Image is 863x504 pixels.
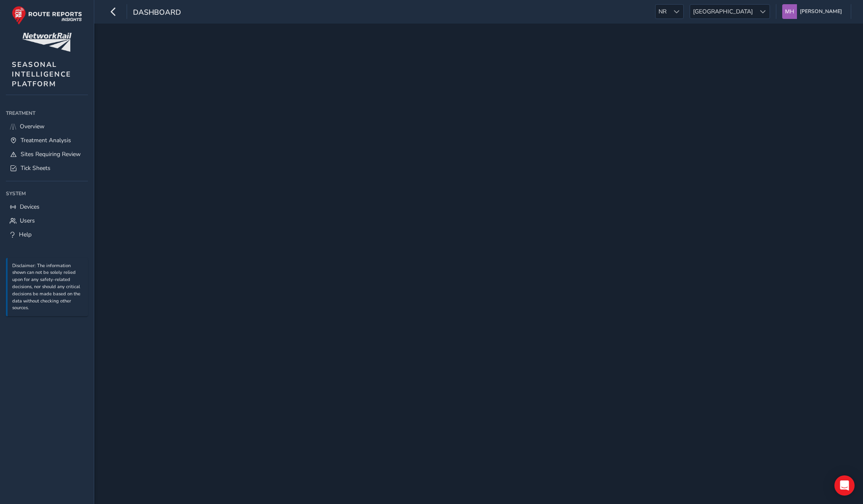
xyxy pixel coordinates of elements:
[12,263,84,312] p: Disclaimer: The information shown can not be solely relied upon for any safety-related decisions,...
[20,217,35,225] span: Users
[6,147,88,161] a: Sites Requiring Review
[133,7,181,19] span: dashboard
[800,4,842,19] span: [PERSON_NAME]
[19,231,32,239] span: Help
[6,187,88,200] div: System
[6,107,88,119] div: Treatment
[782,4,845,19] button: [PERSON_NAME]
[20,122,45,130] span: Overview
[20,203,40,211] span: Devices
[656,5,669,19] span: NR
[6,214,88,228] a: Users
[21,136,71,144] span: Treatment Analysis
[782,4,797,19] img: diamond-layout
[22,33,72,52] img: customer logo
[6,119,88,133] a: Overview
[12,6,82,25] img: rr logo
[6,228,88,241] a: Help
[12,60,71,89] span: SEASONAL INTELLIGENCE PLATFORM
[6,161,88,175] a: Tick Sheets
[21,150,81,158] span: Sites Requiring Review
[6,133,88,147] a: Treatment Analysis
[834,475,855,496] div: Open Intercom Messenger
[21,164,50,172] span: Tick Sheets
[6,200,88,214] a: Devices
[690,5,756,19] span: [GEOGRAPHIC_DATA]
